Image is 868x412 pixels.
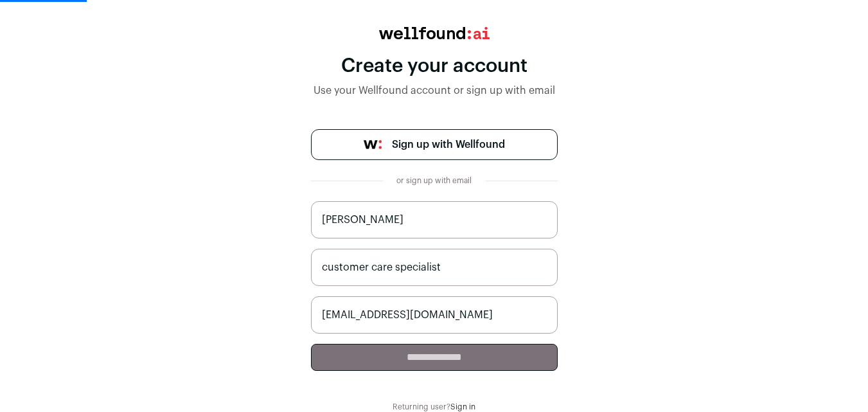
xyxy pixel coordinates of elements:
[311,296,558,334] input: name@work-email.com
[311,201,558,238] input: Jane Smith
[311,402,558,412] div: Returning user?
[311,249,558,286] input: Job Title (i.e. CEO, Recruiter)
[311,129,558,160] a: Sign up with Wellfound
[311,83,558,98] div: Use your Wellfound account or sign up with email
[450,403,475,411] a: Sign in
[379,27,490,39] img: wellfound:ai
[364,140,382,149] img: wellfound-symbol-flush-black-fb3c872781a75f747ccb3a119075da62bfe97bd399995f84a933054e44a575c4.png
[393,175,475,186] div: or sign up with email
[311,55,558,78] div: Create your account
[392,137,505,152] span: Sign up with Wellfound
